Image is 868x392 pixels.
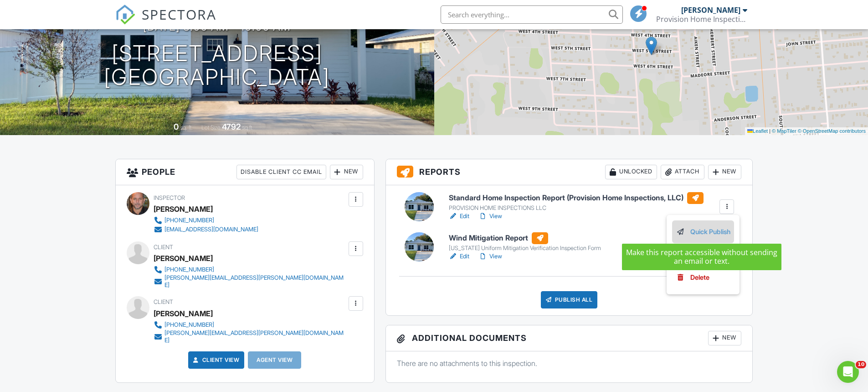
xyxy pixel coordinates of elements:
div: [PERSON_NAME] [154,202,213,216]
h3: Reports [386,159,753,185]
div: Provision Home Inspections, LLC. [656,15,747,24]
img: The Best Home Inspection Software - Spectora [115,5,135,25]
div: [PHONE_NUMBER] [164,266,214,273]
a: [PERSON_NAME][EMAIL_ADDRESS][PERSON_NAME][DOMAIN_NAME] [154,329,346,344]
span: sq. ft. [180,124,193,131]
div: [PERSON_NAME] [154,251,213,265]
div: [PERSON_NAME] [681,5,740,15]
a: Delete [676,272,730,282]
span: 10 [856,361,866,368]
div: 4792 [222,122,241,131]
div: [PERSON_NAME][EMAIL_ADDRESS][PERSON_NAME][DOMAIN_NAME] [164,274,346,289]
h6: Wind Mitigation Report [449,232,601,244]
h6: Standard Home Inspection Report (Provision Home Inspections, LLC) [449,192,704,204]
div: [EMAIL_ADDRESS][DOMAIN_NAME] [164,226,258,233]
a: © MapTiler [772,128,796,134]
div: [US_STATE] Uniform Mitigation Verification Inspection Form [449,245,601,252]
div: New [330,165,363,179]
div: [PERSON_NAME][EMAIL_ADDRESS][PERSON_NAME][DOMAIN_NAME] [164,329,346,344]
h1: [STREET_ADDRESS] [GEOGRAPHIC_DATA] [104,42,330,90]
a: View [478,212,502,221]
span: | [769,128,770,134]
img: Marker [646,37,657,55]
iframe: Intercom live chat [837,361,859,383]
a: [EMAIL_ADDRESS][DOMAIN_NAME] [154,225,258,234]
a: © OpenStreetMap contributors [798,128,866,134]
h3: People [116,159,374,185]
a: View [478,252,502,261]
span: SPECTORA [142,5,216,24]
span: Client [154,298,173,305]
div: [PERSON_NAME] [154,307,213,320]
input: Search everything... [441,5,623,24]
a: Copy [676,250,730,260]
a: Wind Mitigation Report [US_STATE] Uniform Mitigation Verification Inspection Form [449,232,601,252]
a: [PERSON_NAME][EMAIL_ADDRESS][PERSON_NAME][DOMAIN_NAME] [154,274,346,289]
div: New [708,331,741,345]
span: Lot Size [201,124,221,131]
h3: Additional Documents [386,325,753,351]
a: SPECTORA [115,12,216,31]
div: Publish All [541,291,598,308]
a: [PHONE_NUMBER] [154,320,346,329]
span: Inspector [154,194,185,201]
a: [PHONE_NUMBER] [154,216,258,225]
div: Delete [690,272,709,282]
div: [PHONE_NUMBER] [164,217,214,224]
h3: [DATE] 8:00 am - 10:00 am [143,21,291,33]
div: New [708,165,741,179]
div: Attach [661,165,704,179]
a: [PHONE_NUMBER] [154,265,346,274]
a: Quick Publish [676,227,730,237]
div: [PHONE_NUMBER] [164,321,214,329]
a: Leaflet [747,128,768,134]
a: Client View [191,355,240,365]
a: Edit [449,212,469,221]
span: sq.ft. [242,124,253,131]
p: There are no attachments to this inspection. [397,358,742,368]
div: Unlocked [605,165,657,179]
div: 0 [174,122,179,131]
span: Client [154,244,173,251]
a: Standard Home Inspection Report (Provision Home Inspections, LLC) PROVISION HOME INSPECTIONS LLC [449,192,704,212]
a: Edit [449,252,469,261]
div: Disable Client CC Email [236,165,326,179]
div: PROVISION HOME INSPECTIONS LLC [449,204,704,212]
